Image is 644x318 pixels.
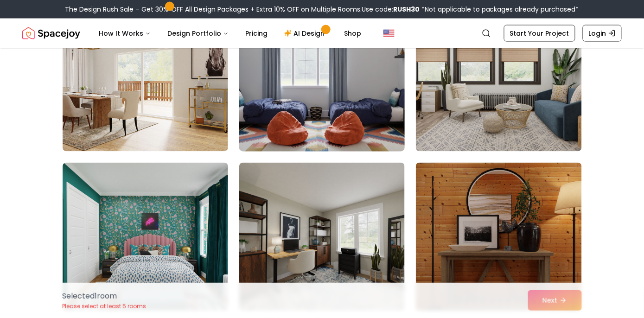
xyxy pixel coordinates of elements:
a: AI Design [277,24,335,43]
b: RUSH30 [393,5,420,14]
img: United States [383,28,395,39]
img: Room room-30 [416,163,581,311]
button: Design Portfolio [160,24,236,43]
img: Room room-29 [239,163,405,311]
img: Room room-25 [63,3,228,152]
a: Shop [337,24,369,43]
p: Please select at least 5 rooms [63,303,147,310]
p: Selected 1 room [63,291,147,302]
div: The Design Rush Sale – Get 30% OFF All Design Packages + Extra 10% OFF on Multiple Rooms. [65,5,579,14]
img: Spacejoy Logo [22,24,80,43]
a: Login [583,25,622,42]
nav: Main [91,24,369,43]
a: Spacejoy [22,24,80,43]
nav: Global [22,19,622,48]
img: Room room-27 [416,3,581,152]
a: Pricing [238,24,275,43]
img: Room room-28 [63,163,228,311]
span: Use code: [362,5,420,14]
a: Start Your Project [504,25,575,42]
button: How It Works [91,24,158,43]
span: *Not applicable to packages already purchased* [420,5,579,14]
